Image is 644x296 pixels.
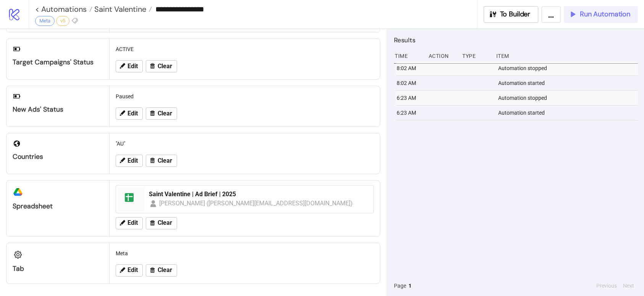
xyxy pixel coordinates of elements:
div: Meta [113,246,377,261]
button: Edit [116,60,143,72]
span: Edit [128,63,138,70]
span: Clear [158,110,172,117]
div: Automation started [497,76,640,90]
button: Next [621,282,636,290]
div: Automation started [497,106,640,120]
span: Page [394,282,406,290]
div: Spreadsheet [13,202,103,211]
button: Clear [146,217,177,229]
div: [PERSON_NAME] ([PERSON_NAME][EMAIL_ADDRESS][DOMAIN_NAME]) [159,198,353,208]
span: Saint Valentine [92,4,146,14]
span: Clear [158,219,172,226]
div: Meta [35,16,55,26]
button: Edit [116,264,143,277]
button: Clear [146,155,177,167]
div: Automation stopped [497,61,640,75]
div: Time [394,49,423,63]
div: 6:23 AM [396,91,424,105]
span: Clear [158,157,172,164]
div: 6:23 AM [396,106,424,120]
div: Automation stopped [497,91,640,105]
button: 1 [406,282,414,290]
button: Edit [116,107,143,120]
span: To Builder [500,10,531,19]
span: Edit [128,157,138,164]
div: Action [428,49,457,63]
span: Edit [128,267,138,274]
div: Item [496,49,638,63]
button: To Builder [484,6,539,23]
div: "AU" [113,136,377,151]
span: Edit [128,110,138,117]
div: Target Campaigns' Status [13,58,103,67]
div: Type [462,49,490,63]
button: Previous [594,282,619,290]
span: Run Automation [580,10,630,19]
span: Clear [158,267,172,274]
a: Saint Valentine [92,5,152,13]
span: Clear [158,63,172,70]
div: New Ads' Status [13,105,103,114]
div: Paused [113,89,377,104]
div: v5 [56,16,69,26]
button: ... [541,6,561,23]
div: 8:02 AM [396,76,424,90]
button: Clear [146,60,177,72]
div: ACTIVE [113,42,377,56]
button: Clear [146,107,177,120]
span: Edit [128,219,138,226]
div: Countries [13,152,103,161]
div: Tab [13,264,103,273]
button: Edit [116,217,143,229]
div: Saint Valentine | Ad Brief | 2025 [149,190,369,198]
button: Run Automation [564,6,638,23]
button: Edit [116,155,143,167]
button: Clear [146,264,177,277]
a: < Automations [35,5,92,13]
h2: Results [394,35,638,45]
div: 8:02 AM [396,61,424,75]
